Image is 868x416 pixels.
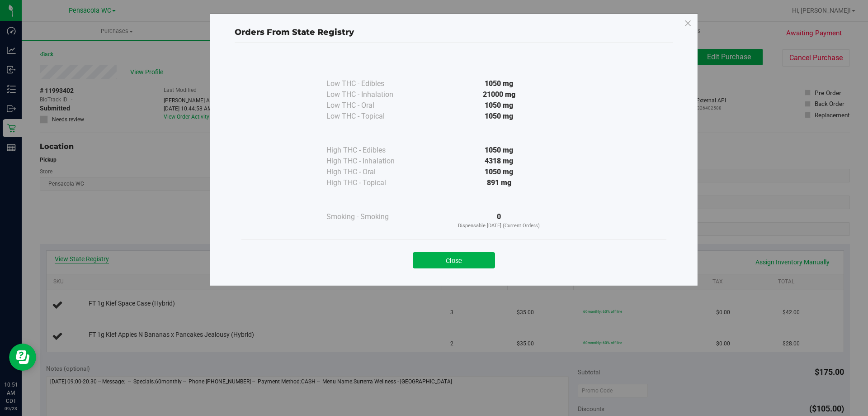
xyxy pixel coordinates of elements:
[326,78,417,89] div: Low THC - Edibles
[326,89,417,100] div: Low THC - Inhalation
[9,344,36,371] iframe: Resource center
[417,78,581,89] div: 1050 mg
[417,177,581,188] div: 891 mg
[326,145,417,156] div: High THC - Edibles
[326,177,417,188] div: High THC - Topical
[326,211,417,222] div: Smoking - Smoking
[417,222,581,230] p: Dispensable [DATE] (Current Orders)
[417,111,581,122] div: 1050 mg
[326,100,417,111] div: Low THC - Oral
[417,167,581,177] div: 1050 mg
[326,111,417,122] div: Low THC - Topical
[417,156,581,167] div: 4318 mg
[417,145,581,156] div: 1050 mg
[417,211,581,230] div: 0
[235,27,354,37] span: Orders From State Registry
[326,167,417,177] div: High THC - Oral
[417,100,581,111] div: 1050 mg
[413,252,495,268] button: Close
[417,89,581,100] div: 21000 mg
[326,156,417,167] div: High THC - Inhalation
